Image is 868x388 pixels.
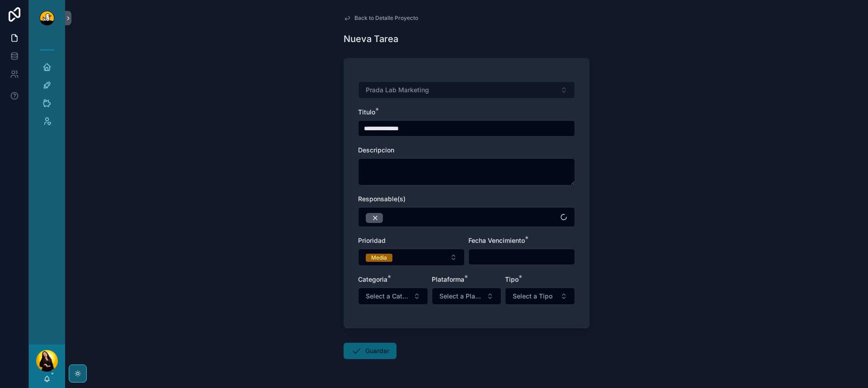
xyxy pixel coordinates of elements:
span: Back to Detalle Proyecto [354,14,418,22]
button: Select Button [358,249,465,266]
span: Prioridad [358,237,386,244]
span: Categoria [358,275,387,283]
span: Plataforma [432,275,464,283]
button: Select Button [358,288,428,305]
span: Titulo [358,108,375,116]
span: Responsable(s) [358,195,406,203]
span: Descripcion [358,146,394,154]
span: Select a Plataforma [439,292,483,301]
span: Fecha Vencimiento [468,237,525,244]
h1: Nueva Tarea [344,33,398,45]
span: Tipo [505,275,519,283]
div: scrollable content [29,36,65,141]
a: Back to Detalle Proyecto [344,14,418,22]
span: Select a Tipo [513,292,552,301]
button: Select Button [505,288,575,305]
button: Unselect REEL | Pasarela [366,211,383,223]
button: Select Button [432,288,502,305]
span: Select a Categoría [366,292,410,301]
img: App logo [40,11,54,25]
div: Media [371,254,387,262]
button: Select Button [358,207,575,227]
